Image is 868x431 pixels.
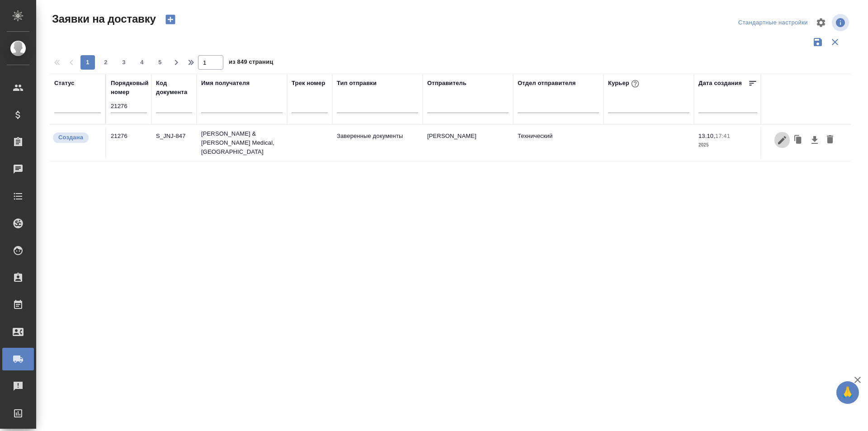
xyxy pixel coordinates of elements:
[423,127,513,159] td: [PERSON_NAME]
[135,55,149,70] button: 4
[629,78,641,90] button: При выборе курьера статус заявки автоматически поменяется на «Принята»
[54,79,75,88] div: Статус
[608,78,641,90] div: Курьер
[99,58,113,67] span: 2
[160,12,181,27] button: Создать
[117,55,131,70] button: 3
[52,132,101,144] div: Новая заявка, еще не передана в работу
[106,127,151,159] td: 21276
[135,58,149,67] span: 4
[736,16,810,30] div: split button
[715,133,730,139] p: 17:41
[840,383,855,402] span: 🙏
[153,55,167,70] button: 5
[807,132,822,149] button: Скачать
[698,79,742,88] div: Дата создания
[50,12,156,26] span: Заявки на доставку
[698,141,757,150] p: 2025
[58,133,83,142] p: Создана
[822,132,838,149] button: Удалить
[111,79,149,97] div: Порядковый номер
[809,33,826,51] button: Сохранить фильтры
[229,57,273,70] span: из 849 страниц
[836,381,859,404] button: 🙏
[201,79,250,88] div: Имя получателя
[153,58,167,67] span: 5
[337,79,377,88] div: Тип отправки
[332,127,423,159] td: Заверенные документы
[513,127,604,159] td: Технический
[698,133,715,139] p: 13.10,
[151,127,197,159] td: S_JNJ-847
[197,125,287,161] td: [PERSON_NAME] & [PERSON_NAME] Medical, [GEOGRAPHIC_DATA]
[826,33,844,51] button: Сбросить фильтры
[427,79,467,88] div: Отправитель
[292,79,325,88] div: Трек номер
[117,58,131,67] span: 3
[518,79,576,88] div: Отдел отправителя
[790,132,807,149] button: Клонировать
[99,55,113,70] button: 2
[156,79,192,97] div: Код документа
